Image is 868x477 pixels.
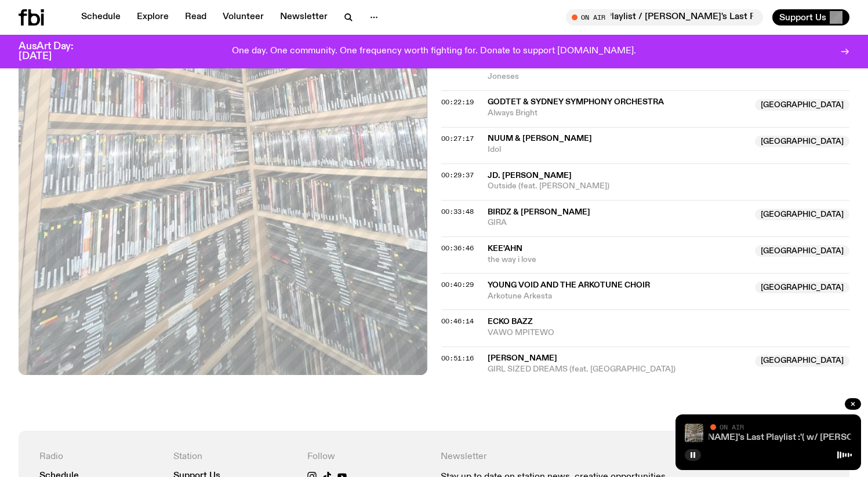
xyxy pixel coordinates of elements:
span: 00:22:19 [441,97,474,107]
span: 00:51:16 [441,354,474,363]
span: [GEOGRAPHIC_DATA] [755,136,849,147]
span: Outside (feat. [PERSON_NAME]) [488,181,850,192]
span: Joneses [488,71,850,82]
span: JD. [PERSON_NAME] [488,172,572,180]
a: Newsletter [273,9,335,26]
span: Kee'ahn [488,245,522,253]
a: Read [178,9,213,26]
span: Young Void and the Arkotune Choir [488,281,650,289]
span: 00:40:29 [441,280,474,289]
span: VAWO MPITEWO [488,327,850,338]
span: Idol [488,144,749,155]
span: [GEOGRAPHIC_DATA] [755,245,849,257]
span: [GEOGRAPHIC_DATA] [755,282,849,293]
span: Always Bright [488,108,749,119]
span: Arkotune Arkesta [488,291,749,302]
h4: Newsletter [441,451,695,463]
span: Birdz & [PERSON_NAME] [488,208,590,216]
span: nuum & [PERSON_NAME] [488,134,592,143]
a: Schedule [74,9,128,26]
span: GODTET & Sydney Symphony Orchestra [488,98,664,106]
span: [GEOGRAPHIC_DATA] [755,99,849,111]
span: [PERSON_NAME] [488,354,557,362]
span: GIRL SIZED DREAMS (feat. [GEOGRAPHIC_DATA]) [488,364,749,375]
h4: Station [173,451,293,463]
img: A corner shot of the fbi music library [685,424,703,442]
h4: Follow [307,451,427,463]
span: Ecko Bazz [488,318,533,326]
h3: AusArt Day: [DATE] [19,42,93,61]
p: One day. One community. One frequency worth fighting for. Donate to support [DOMAIN_NAME]. [232,46,636,57]
span: the way i love [488,254,749,265]
button: Support Us [772,9,849,26]
span: 00:46:14 [441,316,474,326]
a: Explore [130,9,176,26]
a: Volunteer [216,9,271,26]
span: 00:27:17 [441,134,474,143]
span: On Air [720,423,744,431]
span: 00:33:48 [441,207,474,216]
span: [GEOGRAPHIC_DATA] [755,209,849,220]
span: 00:36:46 [441,243,474,253]
button: On AirThe Playlist / [PERSON_NAME]'s Last Playlist :'( w/ [PERSON_NAME], [PERSON_NAME], [PERSON_N... [566,9,763,26]
span: Support Us [779,12,826,23]
span: GIRA [488,217,749,228]
span: 00:29:37 [441,170,474,180]
h4: Radio [39,451,159,463]
span: [GEOGRAPHIC_DATA] [755,355,849,367]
